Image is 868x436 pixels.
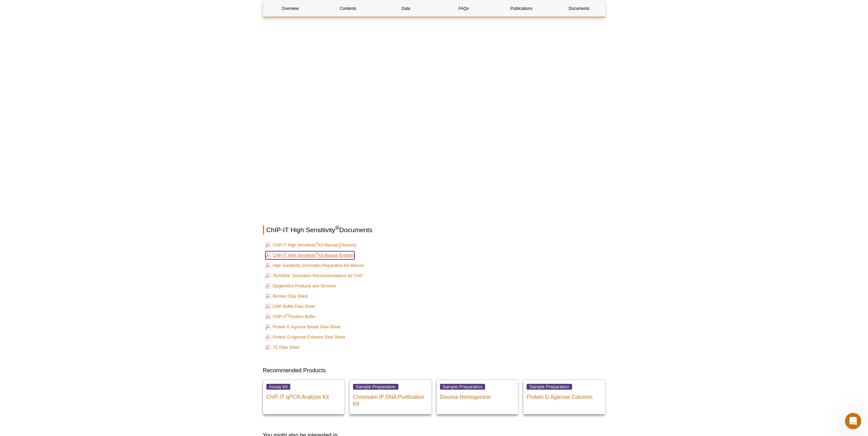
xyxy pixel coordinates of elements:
sup: ® [287,313,289,317]
a: High Sensitivity Chromatin Preparation Kit Manual [265,261,364,270]
span: Assay Kit [266,384,291,390]
sup: ® [335,225,339,230]
a: Sample Preparation Dounce Homogenizer [437,380,518,414]
a: ChIP Buffer Data Sheet [265,302,315,311]
a: Contents [321,0,375,17]
a: Epigenetics Products and Services [265,282,336,290]
span: Sample Preparation [440,384,485,390]
a: Blocker Data Sheet [265,292,308,300]
p: Dounce Homogenizer [440,390,515,401]
a: TE Data Sheet [265,343,300,351]
a: ChIP-IT®Fixation Buffer [265,313,316,321]
a: Publications [494,0,548,17]
a: Protein G Agarose Columns Data Sheet [265,333,345,341]
h3: Recommended Products [263,366,605,375]
span: Sample Preparation [353,384,398,390]
p: Chromatin IP DNA Purification Kit [353,390,428,407]
a: Overview [263,0,318,17]
a: Sample Preparation Chromatin IP DNA Purification Kit [350,380,431,414]
a: Assay Kit ChIP-IT qPCR Analysis Kit [263,380,345,414]
a: Sample Preparation Protein G Agarose Columns [523,380,605,414]
p: Protein G Agarose Columns [527,390,602,401]
h2: ChIP-IT High Sensitivity Documents [263,225,605,235]
sup: ® [316,242,318,245]
p: ChIP-IT qPCR Analysis Kit [266,390,341,401]
a: Protein G Agarose Beads Data Sheet [265,323,341,331]
a: Data [379,0,433,17]
a: FAQs [436,0,490,17]
a: Documents [552,0,606,17]
iframe: Intercom live chat [845,413,861,429]
a: ChIP-IT High Sensitivity®Kit Manual [Chinese] [265,241,356,249]
sup: ® [316,252,318,256]
span: Sample Preparation [527,384,572,390]
a: TechNote: Sonication Recommendations for ChIP [265,272,363,280]
a: ChIP-IT High Sensitivity®Kit Manual [English] [265,251,355,259]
